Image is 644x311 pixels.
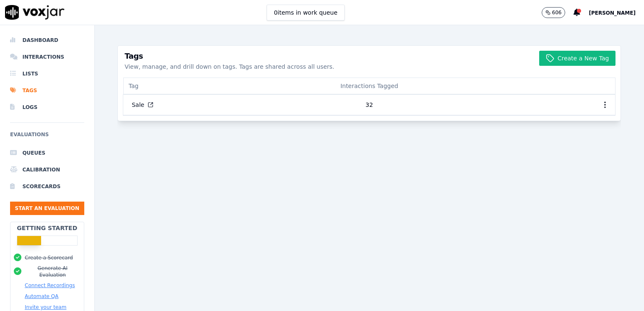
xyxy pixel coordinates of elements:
button: 606 [542,7,574,18]
p: 606 [552,9,562,16]
h3: Tags [125,52,614,60]
button: 606 [542,7,566,18]
p: View, manage, and drill down on tags. Tags are shared across all users. [125,62,614,71]
a: Calibration [10,161,84,178]
a: Dashboard [10,32,84,49]
button: [PERSON_NAME] [589,8,644,18]
button: Create a New Tag [539,51,616,66]
button: Create a Scorecard [25,254,73,261]
button: Sale [125,97,160,112]
button: Generate AI Evaluation [25,265,80,278]
img: voxjar logo [5,5,65,20]
td: 32 [287,94,451,115]
button: 0items in work queue [267,5,345,21]
button: Connect Recordings [25,282,75,289]
a: Tags [10,82,84,99]
span: [PERSON_NAME] [589,10,636,16]
a: Logs [10,99,84,116]
div: Interactions Tagged [287,78,451,94]
a: Scorecards [10,178,84,195]
button: Automate QA [25,293,58,300]
div: Tag [123,78,287,94]
a: Lists [10,65,84,82]
a: Queues [10,145,84,161]
h6: Evaluations [10,130,84,145]
button: Start an Evaluation [10,202,84,215]
a: Interactions [10,49,84,65]
button: Invite your team [25,304,66,311]
h2: Getting Started [17,224,77,232]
